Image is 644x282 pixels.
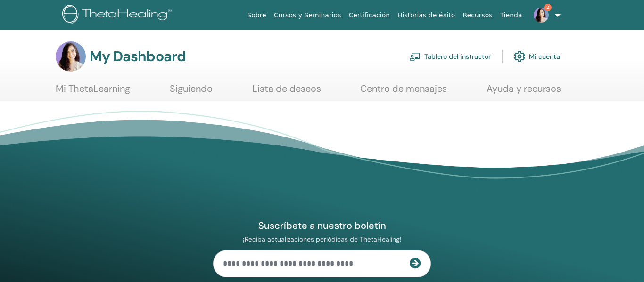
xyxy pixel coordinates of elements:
[56,83,130,101] a: Mi ThetaLearning
[56,41,86,72] img: default.jpg
[360,83,447,101] a: Centro de mensajes
[514,48,525,64] img: cog.svg
[345,7,394,24] a: Certificación
[213,219,431,232] h4: Suscríbete a nuestro boletín
[243,7,270,24] a: Sobre
[394,7,459,24] a: Historias de éxito
[487,83,561,101] a: Ayuda y recursos
[170,83,213,101] a: Siguiendo
[496,7,526,24] a: Tienda
[514,46,560,67] a: Mi cuenta
[534,8,549,23] img: default.jpg
[270,7,345,24] a: Cursos y Seminarios
[90,48,186,65] h3: My Dashboard
[409,52,421,61] img: chalkboard-teacher.svg
[213,235,431,243] p: ¡Reciba actualizaciones periódicas de ThetaHealing!
[62,5,175,26] img: logo.png
[459,7,496,24] a: Recursos
[252,83,321,101] a: Lista de deseos
[409,46,491,67] a: Tablero del instructor
[544,4,552,11] span: 2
